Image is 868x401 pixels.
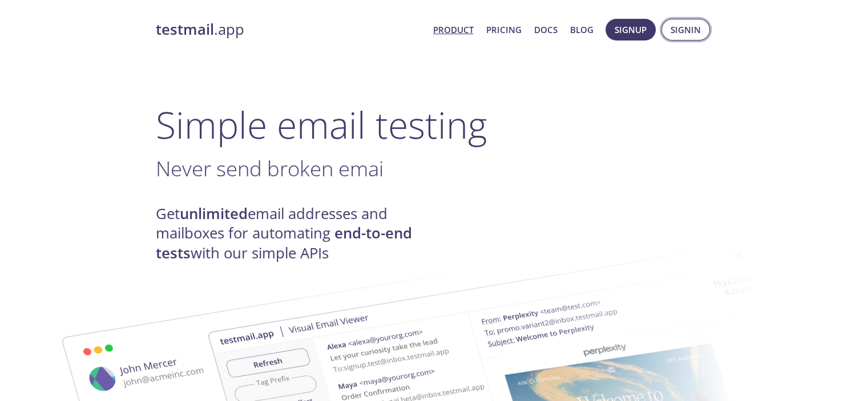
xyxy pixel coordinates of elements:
[156,19,214,39] strong: testmail
[156,154,383,183] span: Never send broken emai
[156,223,412,262] strong: end-to-end tests
[156,103,713,147] h1: Simple email testing
[156,204,434,263] h4: Get email addresses and mailboxes for automating with our simple APIs
[570,22,594,37] a: Blog
[671,22,701,37] span: Signin
[486,22,522,37] a: Pricing
[534,22,558,37] a: Docs
[156,20,424,39] a: testmail.app
[661,19,710,40] button: Signin
[180,204,248,224] strong: unlimited
[615,22,647,37] span: Signup
[605,19,656,40] button: Signup
[433,22,474,37] a: Product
